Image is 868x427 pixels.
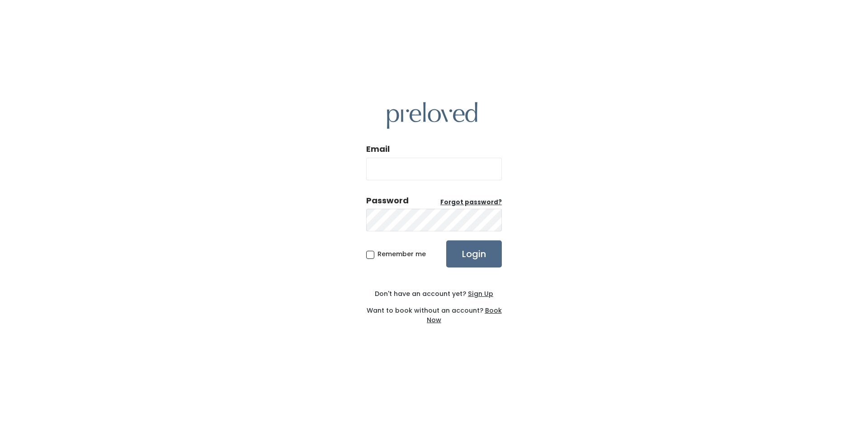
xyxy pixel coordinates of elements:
a: Book Now [427,306,502,324]
div: Don't have an account yet? [366,289,502,299]
img: preloved logo [387,102,477,129]
input: Login [446,240,502,267]
label: Email [366,143,390,155]
div: Password [366,195,409,206]
span: Remember me [377,249,426,258]
div: Want to book without an account? [366,299,502,325]
a: Forgot password? [440,198,502,207]
u: Sign Up [468,289,493,298]
a: Sign Up [466,289,493,298]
